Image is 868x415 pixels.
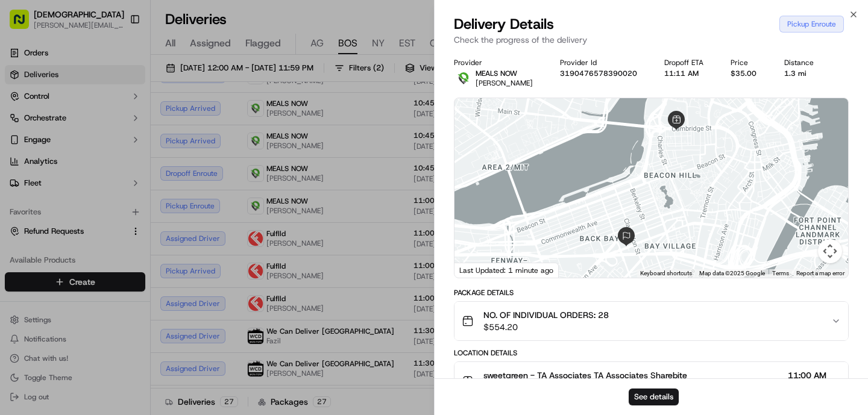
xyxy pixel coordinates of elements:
img: melas_now_logo.png [454,69,473,88]
span: $554.20 [483,321,609,333]
div: 11:11 AM [664,69,711,78]
img: 1736555255976-a54dd68f-1ca7-489b-9aae-adbdc363a1c4 [12,115,34,137]
button: 3190476578390020 [560,69,637,78]
div: 💻 [102,176,112,186]
div: Distance [784,58,822,67]
div: Start new chat [41,115,198,127]
button: Map camera controls [818,239,842,263]
p: MEALS NOW [476,69,533,78]
a: Open this area in Google Maps (opens a new window) [458,262,497,278]
input: Got a question? Start typing here... [31,78,217,90]
button: Keyboard shortcuts [640,269,692,278]
div: Dropoff ETA [664,58,711,67]
div: 📗 [12,176,22,186]
span: API Documentation [114,175,193,187]
p: Check the progress of the delivery [454,34,849,46]
span: Delivery Details [454,14,554,34]
a: 💻API Documentation [97,170,198,192]
div: Location Details [454,348,849,358]
button: Start new chat [205,119,219,133]
span: [PERSON_NAME] [476,78,533,88]
span: NO. OF INDIVIDUAL ORDERS: 28 [483,309,609,321]
button: NO. OF INDIVIDUAL ORDERS: 28$554.20 [454,302,848,340]
span: Knowledge Base [24,175,92,187]
div: Package Details [454,288,849,298]
div: $35.00 [731,69,764,78]
a: Powered byPylon [85,204,146,213]
button: sweetgreen - TA Associates TA Associates Sharebite11:00 AM [454,362,848,401]
div: 1.3 mi [784,69,822,78]
div: Price [731,58,764,67]
p: Welcome 👋 [12,48,219,67]
span: sweetgreen - TA Associates TA Associates Sharebite [483,369,687,381]
div: Provider [454,58,541,67]
div: Last Updated: 1 minute ago [454,263,559,278]
a: Terms (opens in new tab) [772,270,789,276]
span: Pylon [120,204,146,213]
div: Provider Id [560,58,645,67]
span: Map data ©2025 Google [699,270,765,276]
div: We're available if you need us! [41,127,153,137]
span: 11:00 AM [788,369,826,381]
a: 📗Knowledge Base [7,170,97,192]
button: See details [629,388,679,405]
img: Nash [12,12,36,36]
a: Report a map error [796,270,844,276]
img: Google [458,262,497,278]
